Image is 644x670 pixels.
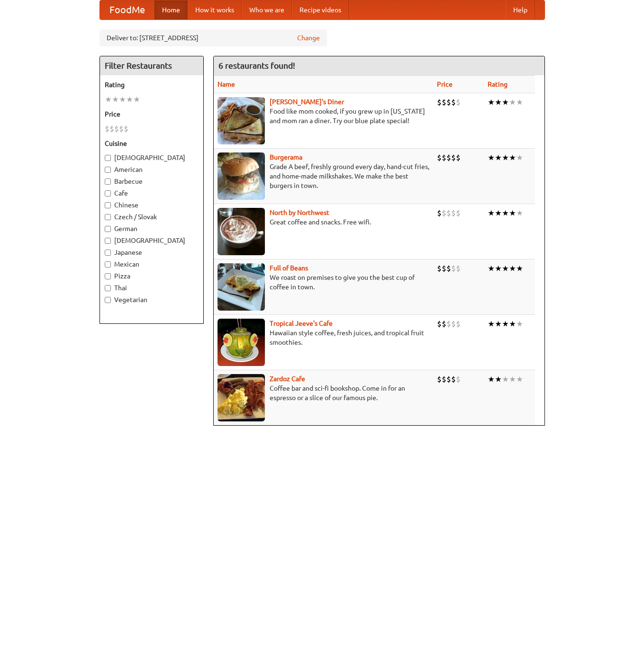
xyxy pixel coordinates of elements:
[105,238,111,244] input: [DEMOGRAPHIC_DATA]
[442,208,446,218] li: $
[105,94,112,105] li: ★
[446,208,451,218] li: $
[105,109,199,119] h5: Price
[442,374,446,384] li: $
[446,97,451,107] li: $
[437,374,442,384] li: $
[516,208,523,218] li: ★
[502,97,509,107] li: ★
[105,155,111,161] input: [DEMOGRAPHIC_DATA]
[218,374,265,421] img: zardoz.jpg
[516,319,523,329] li: ★
[218,97,265,144] img: sallys.jpg
[488,319,495,329] li: ★
[488,374,495,384] li: ★
[124,124,128,134] li: $
[509,319,516,329] li: ★
[154,0,188,19] a: Home
[105,153,199,162] label: [DEMOGRAPHIC_DATA]
[218,152,265,200] img: burgerama.jpg
[105,271,199,281] label: Pizza
[456,208,461,218] li: $
[270,209,329,216] a: North by Northwest
[105,261,111,268] input: Mexican
[451,374,456,384] li: $
[495,152,502,163] li: ★
[516,263,523,274] li: ★
[506,0,535,19] a: Help
[442,263,446,274] li: $
[114,124,119,134] li: $
[437,80,453,88] a: Price
[495,97,502,107] li: ★
[105,200,199,210] label: Chinese
[105,80,199,89] h5: Rating
[502,263,509,274] li: ★
[495,208,502,218] li: ★
[509,97,516,107] li: ★
[451,319,456,329] li: $
[218,217,429,227] p: Great coffee and snacks. Free wifi.
[292,0,349,19] a: Recipe videos
[105,212,199,222] label: Czech / Slovak
[105,177,199,186] label: Barbecue
[105,202,111,208] input: Chinese
[218,208,265,255] img: north.jpg
[218,61,295,70] ng-pluralize: 6 restaurants found!
[105,250,111,256] input: Japanese
[119,94,126,105] li: ★
[516,152,523,163] li: ★
[488,80,508,88] a: Rating
[509,263,516,274] li: ★
[451,208,456,218] li: $
[218,328,429,347] p: Hawaiian style coffee, fresh juices, and tropical fruit smoothies.
[218,80,235,88] a: Name
[270,153,302,161] a: Burgerama
[105,179,111,185] input: Barbecue
[126,94,133,105] li: ★
[437,319,442,329] li: $
[109,124,114,134] li: $
[270,375,305,383] a: Zardoz Cafe
[105,295,199,304] label: Vegetarian
[488,263,495,274] li: ★
[218,263,265,311] img: beans.jpg
[105,236,199,245] label: [DEMOGRAPHIC_DATA]
[437,97,442,107] li: $
[488,97,495,107] li: ★
[105,283,199,293] label: Thai
[456,152,461,163] li: $
[105,297,111,303] input: Vegetarian
[495,319,502,329] li: ★
[442,319,446,329] li: $
[442,152,446,163] li: $
[297,33,320,43] a: Change
[488,208,495,218] li: ★
[437,152,442,163] li: $
[105,273,111,279] input: Pizza
[516,374,523,384] li: ★
[446,319,451,329] li: $
[105,167,111,173] input: American
[451,263,456,274] li: $
[502,319,509,329] li: ★
[270,98,344,106] a: [PERSON_NAME]'s Diner
[456,374,461,384] li: $
[502,152,509,163] li: ★
[218,162,429,190] p: Grade A beef, freshly ground every day, hand-cut fries, and home-made milkshakes. We make the bes...
[218,107,429,125] p: Food like mom cooked, if you grew up in [US_STATE] and mom ran a diner. Try our blue plate special!
[270,264,308,272] b: Full of Beans
[242,0,292,19] a: Who we are
[218,319,265,366] img: jeeves.jpg
[502,374,509,384] li: ★
[105,214,111,220] input: Czech / Slovak
[516,97,523,107] li: ★
[442,97,446,107] li: $
[502,208,509,218] li: ★
[105,139,199,148] h5: Cuisine
[100,29,327,46] div: Deliver to: [STREET_ADDRESS]
[446,374,451,384] li: $
[105,248,199,257] label: Japanese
